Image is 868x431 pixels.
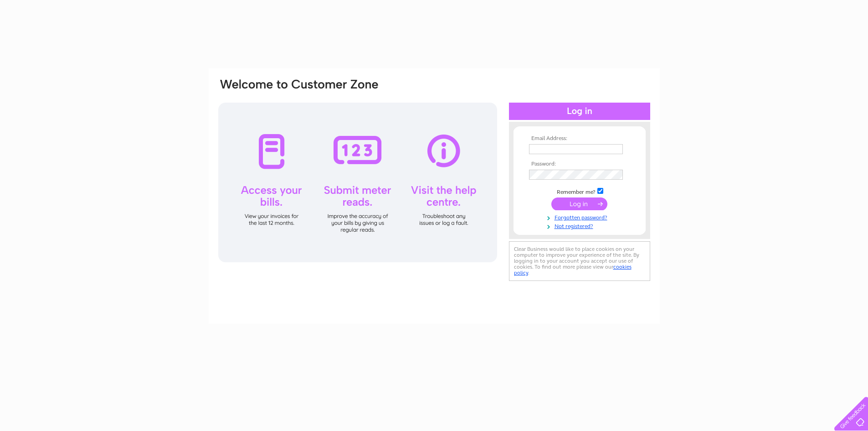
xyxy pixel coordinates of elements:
[514,264,632,276] a: cookies policy
[529,221,632,230] a: Not registered?
[529,213,632,221] a: Forgotten password?
[527,135,632,142] th: Email Address:
[551,197,607,210] input: Submit
[527,187,632,196] td: Remember me?
[509,241,650,281] div: Clear Business would like to place cookies on your computer to improve your experience of the sit...
[527,161,632,167] th: Password:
